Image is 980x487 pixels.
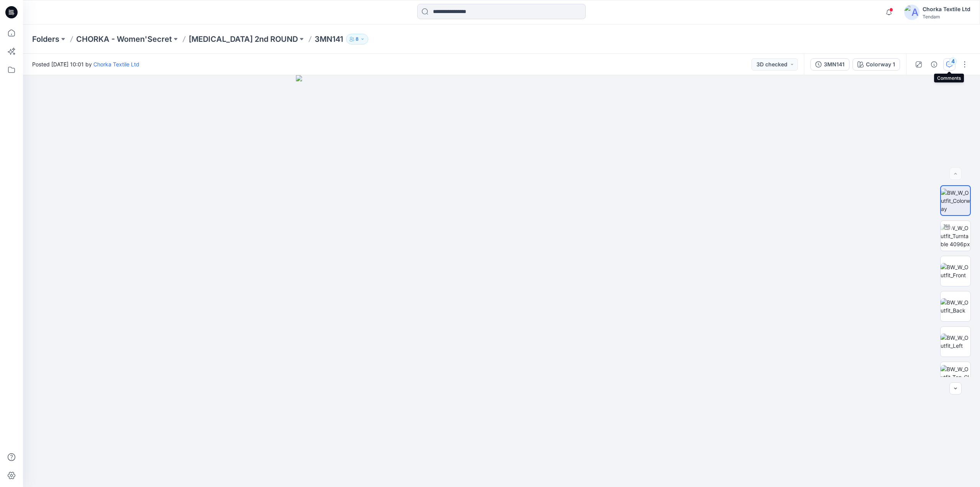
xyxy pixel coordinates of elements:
div: Tendam [923,14,970,20]
p: 3MN141 [315,34,343,44]
button: 3MN141 [810,58,849,71]
img: BW_W_Outfit_Left [941,334,970,350]
img: BW_W_Outfit_Turntable 4096px [941,224,970,248]
img: avatar [904,5,920,20]
button: Details [928,58,940,71]
span: Posted [DATE] 10:01 by [32,60,139,68]
div: 3MN141 [824,60,844,69]
img: BW_W_Outfit_Top_CloseUp [941,365,970,389]
img: BW_W_Outfit_Colorway [941,189,970,213]
div: Colorway 1 [866,60,895,69]
button: Colorway 1 [853,58,900,71]
p: 8 [356,35,359,43]
a: CHORKA - Women'Secret [76,34,172,44]
a: Chorka Textile Ltd [93,61,139,67]
a: [MEDICAL_DATA] 2nd ROUND [189,34,298,44]
button: 8 [346,34,368,44]
img: BW_W_Outfit_Back [941,298,970,314]
div: 4 [949,58,957,65]
button: 4 [943,58,955,71]
div: Chorka Textile Ltd [923,5,970,14]
img: BW_W_Outfit_Front [941,263,970,279]
a: Folders [32,34,59,44]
